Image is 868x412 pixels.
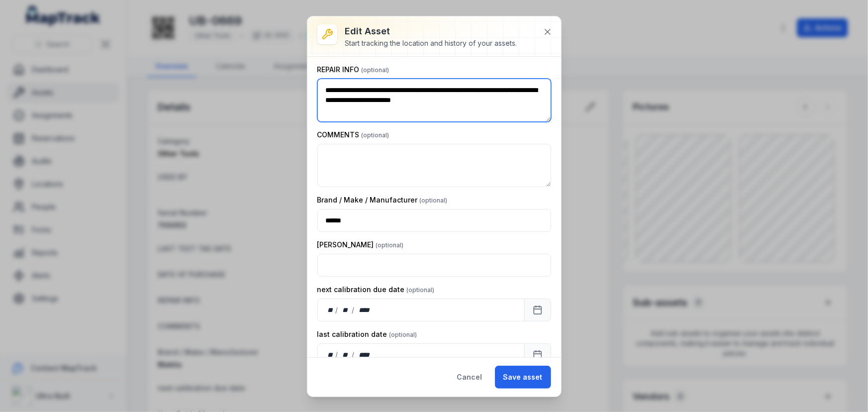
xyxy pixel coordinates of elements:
[352,305,356,315] div: /
[339,305,352,315] div: month,
[335,350,339,360] div: /
[317,285,435,295] label: next calibration due date
[345,38,517,48] div: Start tracking the location and history of your assets.
[356,350,374,360] div: year,
[317,65,389,75] label: REPAIR INFO
[326,305,336,315] div: day,
[345,24,517,38] h3: Edit asset
[326,350,336,360] div: day,
[317,195,448,205] label: Brand / Make / Manufacturer
[335,305,339,315] div: /
[317,240,404,250] label: [PERSON_NAME]
[317,130,389,140] label: COMMENTS
[352,350,356,360] div: /
[317,329,417,339] label: last calibration date
[449,366,491,389] button: Cancel
[524,343,551,366] button: Calendar
[495,366,551,389] button: Save asset
[524,299,551,321] button: Calendar
[356,305,374,315] div: year,
[339,350,352,360] div: month,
